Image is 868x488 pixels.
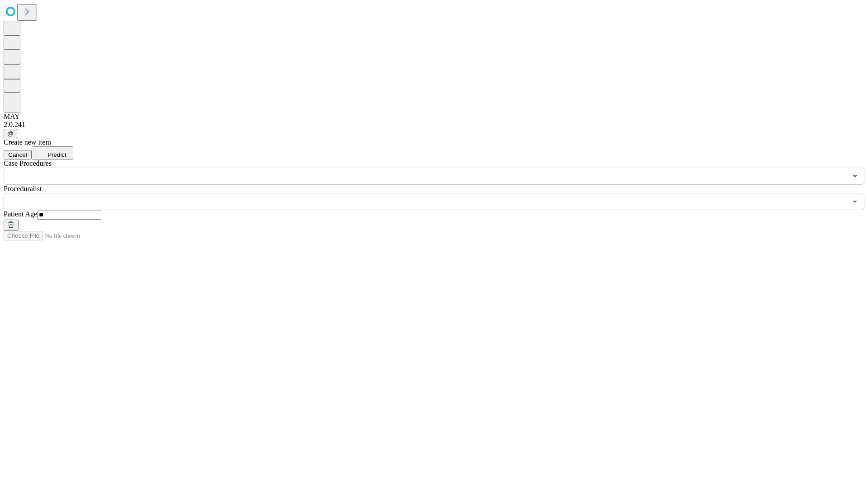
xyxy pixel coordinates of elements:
span: Create new item [4,138,51,146]
button: Cancel [4,150,32,160]
span: @ [7,130,14,137]
span: Predict [47,151,66,158]
span: Proceduralist [4,185,42,192]
button: Open [849,195,861,208]
div: 2.0.241 [4,121,864,129]
button: Open [849,170,861,183]
span: Patient Age [4,210,37,218]
div: MAY [4,113,864,121]
button: Predict [32,146,73,160]
button: @ [4,129,17,138]
span: Scheduled Procedure [4,160,52,167]
span: Cancel [8,151,27,158]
